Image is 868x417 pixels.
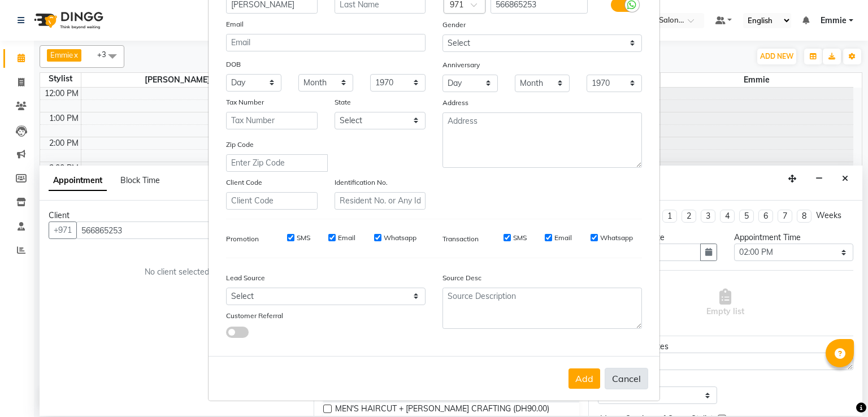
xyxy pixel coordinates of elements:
label: Source Desc [442,273,481,283]
label: State [335,97,351,107]
label: Email [226,19,244,29]
input: Resident No. or Any Id [335,192,426,210]
label: Transaction [442,234,479,244]
label: Anniversary [442,60,480,70]
label: Tax Number [226,97,264,107]
button: Cancel [605,368,648,389]
label: Email [554,233,572,243]
label: SMS [513,233,527,243]
label: Zip Code [226,140,254,150]
input: Email [226,34,426,51]
label: SMS [297,233,310,243]
label: Customer Referral [226,311,283,321]
label: Address [442,98,468,108]
label: Gender [442,20,466,30]
label: Email [338,233,355,243]
label: Promotion [226,234,259,244]
label: Client Code [226,177,262,188]
label: Whatsapp [600,233,633,243]
input: Client Code [226,192,318,210]
button: Add [568,368,600,389]
label: DOB [226,59,241,69]
label: Whatsapp [384,233,416,243]
label: Lead Source [226,273,265,283]
input: Enter Zip Code [226,154,328,172]
label: Identification No. [335,177,388,188]
input: Tax Number [226,112,318,129]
